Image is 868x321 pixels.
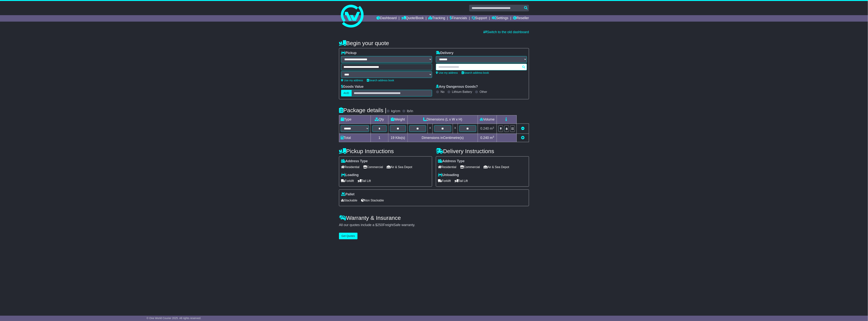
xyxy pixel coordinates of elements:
a: Remove this item [521,127,524,130]
span: Non Stackable [361,197,384,203]
span: Tail Lift [455,178,468,184]
span: 250 [377,223,383,227]
a: Quote/Book [401,15,424,22]
label: Lithium Battery [452,90,472,94]
label: AUD [341,90,352,96]
span: Residential [438,164,456,170]
span: Stackable [341,197,357,203]
td: Dimensions in Centimetre(s) [408,134,478,142]
span: Air & Sea Depot [387,164,412,170]
span: 0.240 [480,136,489,140]
label: Other [480,90,487,94]
span: Commercial [363,164,383,170]
span: m [490,136,494,140]
td: Volume [478,115,497,124]
a: Financials [450,15,467,22]
label: Address Type [341,159,368,163]
label: Delivery [436,51,453,55]
a: Tracking [429,15,445,22]
h4: Delivery Instructions [436,148,529,154]
span: m [490,127,494,130]
sup: 3 [493,135,494,138]
td: Kilo(s) [388,134,408,142]
td: Type [339,115,371,124]
label: kg/cm [391,109,400,113]
span: 19 [391,136,394,140]
label: Pallet [341,192,355,197]
button: Get Quotes [339,233,358,239]
a: Search address book [367,79,394,82]
a: Use my address [436,71,458,74]
div: All our quotes include a $ FreightSafe warranty. [339,223,529,227]
span: © One World Courier 2025. All rights reserved. [146,317,201,320]
a: Settings [492,15,508,22]
span: Forklift [341,178,354,184]
td: x [428,124,433,134]
a: Support [472,15,487,22]
a: Reseller [513,15,529,22]
td: Total [339,134,371,142]
label: Pickup [341,51,357,55]
td: 1 [371,134,388,142]
span: Residential [341,164,359,170]
label: Address Type [438,159,465,163]
sup: 3 [493,126,494,129]
a: Switch to the old dashboard [484,30,529,34]
a: Add new item [521,136,524,140]
a: Use my address [341,79,363,82]
a: Dashboard [376,15,397,22]
label: No [441,90,444,94]
span: Air & Sea Depot [484,164,509,170]
td: x [453,124,458,134]
label: Loading [341,173,359,177]
h4: Warranty & Insurance [339,215,529,221]
span: Tail Lift [358,178,371,184]
label: Unloading [438,173,459,177]
label: Goods Value [341,85,364,89]
h4: Package details | [339,107,386,113]
td: Dimensions (L x W x H) [408,115,478,124]
label: lb/in [407,109,413,113]
span: 0.240 [480,127,489,130]
a: Search address book [462,71,489,74]
h4: Pickup Instructions [339,148,432,154]
h4: Begin your quote [339,40,529,46]
typeahead: Please provide city [436,64,527,70]
td: Qty [371,115,388,124]
label: Any Dangerous Goods? [436,85,478,89]
span: Forklift [438,178,451,184]
span: Commercial [460,164,480,170]
td: Weight [388,115,408,124]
